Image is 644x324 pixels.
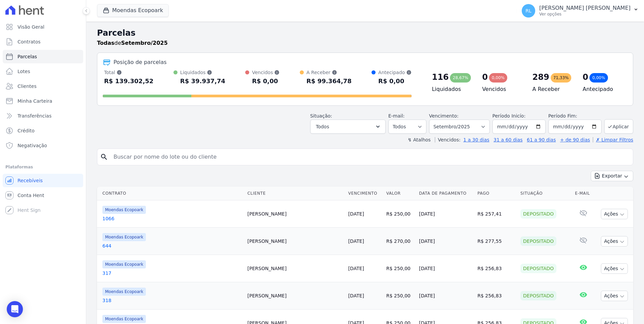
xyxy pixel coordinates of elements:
span: Moendas Ecopoark [102,260,146,268]
div: 0 [583,72,588,83]
a: Transferências [3,109,83,123]
div: Depositado [520,291,556,300]
label: Situação: [310,113,332,119]
td: [PERSON_NAME] [245,255,346,282]
div: 0,00% [489,73,507,83]
td: [PERSON_NAME] [245,228,346,255]
a: Recebíveis [3,174,83,187]
div: Total [104,69,154,76]
a: ✗ Limpar Filtros [593,137,633,142]
th: Data de Pagamento [416,187,475,200]
span: Clientes [18,83,36,90]
td: R$ 256,83 [475,282,518,310]
div: Depositado [520,264,556,273]
button: Ações [601,236,628,247]
td: R$ 270,00 [384,228,416,255]
div: 289 [533,72,549,83]
div: 0,00% [589,73,608,83]
h4: A Receber [533,85,572,93]
a: 1 a 30 dias [463,137,489,142]
p: de [97,39,168,47]
th: Pago [475,187,518,200]
a: 31 a 60 dias [493,137,522,142]
a: + de 90 dias [560,137,590,142]
div: R$ 99.364,78 [307,76,352,87]
div: R$ 0,00 [252,76,280,87]
td: [DATE] [416,228,475,255]
a: Contratos [3,35,83,48]
div: Plataformas [5,163,80,171]
div: A Receber [307,69,352,76]
td: [DATE] [416,255,475,282]
a: 1066 [102,215,242,222]
a: Clientes [3,79,83,93]
td: [PERSON_NAME] [245,200,346,228]
div: 0 [482,72,488,83]
span: Lotes [18,68,30,75]
td: R$ 277,55 [475,228,518,255]
button: RL [PERSON_NAME] [PERSON_NAME] Ver opções [516,1,644,20]
button: Exportar [591,171,633,181]
a: 61 a 90 dias [527,137,556,142]
a: [DATE] [348,211,364,217]
h2: Parcelas [97,27,633,39]
a: Lotes [3,65,83,78]
button: Ações [601,291,628,301]
a: [DATE] [348,293,364,298]
a: Visão Geral [3,20,83,34]
div: R$ 139.302,52 [104,76,154,87]
div: 28,67% [450,73,471,83]
td: [DATE] [416,200,475,228]
span: Parcelas [18,53,37,60]
button: Moendas Ecopoark [97,4,169,17]
h4: Liquidados [432,85,471,93]
label: Vencimento: [429,113,458,119]
span: Minha Carteira [18,98,52,104]
span: Moendas Ecopoark [102,288,146,296]
h4: Vencidos [482,85,521,93]
th: Vencimento [346,187,384,200]
span: Conta Hent [18,192,44,199]
th: Valor [384,187,416,200]
td: R$ 250,00 [384,200,416,228]
td: R$ 256,83 [475,255,518,282]
p: [PERSON_NAME] [PERSON_NAME] [539,5,631,11]
a: Minha Carteira [3,94,83,108]
span: Moendas Ecopoark [102,233,146,241]
label: Período Fim: [548,112,602,120]
div: Liquidados [180,69,225,76]
a: 318 [102,297,242,304]
div: 116 [432,72,449,83]
div: 71,33% [551,73,572,83]
a: Conta Hent [3,189,83,202]
strong: Todas [97,40,115,46]
a: [DATE] [348,238,364,244]
td: R$ 250,00 [384,282,416,310]
span: Transferências [18,112,52,119]
label: Período Inicío: [492,113,525,119]
th: Contrato [97,187,245,200]
label: ↯ Atalhos [408,137,430,142]
button: Todos [310,120,386,134]
a: 317 [102,270,242,277]
div: Depositado [520,209,556,219]
button: Ações [601,209,628,219]
p: Ver opções [539,11,631,17]
div: Posição de parcelas [114,58,167,66]
span: RL [525,8,532,13]
span: Moendas Ecopoark [102,206,146,214]
input: Buscar por nome do lote ou do cliente [109,150,630,164]
a: 644 [102,242,242,249]
div: Open Intercom Messenger [7,301,23,317]
span: Negativação [18,142,47,149]
label: Vencidos: [435,137,460,142]
div: R$ 39.937,74 [180,76,225,87]
a: [DATE] [348,266,364,271]
span: Moendas Ecopoark [102,315,146,323]
span: Recebíveis [18,177,43,184]
span: Crédito [18,127,35,134]
button: Ações [601,263,628,274]
span: Visão Geral [18,24,44,30]
label: E-mail: [388,113,405,119]
h4: Antecipado [583,85,622,93]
